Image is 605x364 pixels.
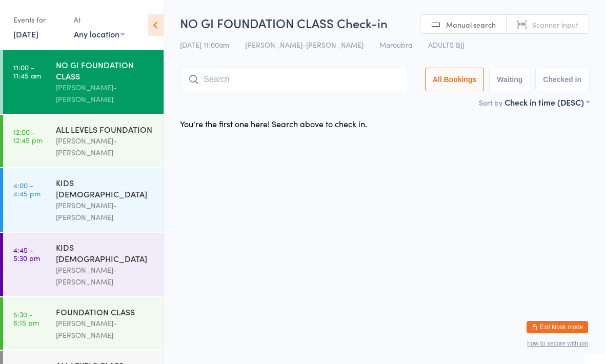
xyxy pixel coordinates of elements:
[56,306,155,317] div: FOUNDATION CLASS
[56,82,155,105] div: [PERSON_NAME]-[PERSON_NAME]
[535,68,589,91] button: Checked in
[56,124,155,135] div: ALL LEVELS FOUNDATION
[56,264,155,288] div: [PERSON_NAME]-[PERSON_NAME]
[56,241,155,264] div: KIDS [DEMOGRAPHIC_DATA]
[527,340,588,347] button: how to secure with pin
[74,28,125,39] div: Any location
[13,28,38,39] a: [DATE]
[532,19,578,30] span: Scanner input
[479,97,502,108] label: Sort by
[180,68,408,91] input: Search
[13,246,40,262] time: 4:45 - 5:30 pm
[3,233,164,296] a: 4:45 -5:30 pmKIDS [DEMOGRAPHIC_DATA][PERSON_NAME]-[PERSON_NAME]
[13,63,41,79] time: 11:00 - 11:45 am
[180,14,589,31] h2: NO GI FOUNDATION CLASS Check-in
[180,39,229,50] span: [DATE] 11:00am
[13,310,39,327] time: 5:30 - 6:15 pm
[425,68,485,91] button: All Bookings
[13,11,64,28] div: Events for
[3,115,164,167] a: 12:00 -12:45 pmALL LEVELS FOUNDATION[PERSON_NAME]-[PERSON_NAME]
[74,11,125,28] div: At
[3,297,164,350] a: 5:30 -6:15 pmFOUNDATION CLASS[PERSON_NAME]-[PERSON_NAME]
[13,128,43,144] time: 12:00 - 12:45 pm
[13,181,41,197] time: 4:00 - 4:45 pm
[379,39,412,50] span: Maroubra
[3,168,164,232] a: 4:00 -4:45 pmKIDS [DEMOGRAPHIC_DATA][PERSON_NAME]-[PERSON_NAME]
[245,39,364,50] span: [PERSON_NAME]-[PERSON_NAME]
[3,50,164,114] a: 11:00 -11:45 amNO GI FOUNDATION CLASS[PERSON_NAME]-[PERSON_NAME]
[56,177,155,199] div: KIDS [DEMOGRAPHIC_DATA]
[489,68,530,91] button: Waiting
[56,135,155,158] div: [PERSON_NAME]-[PERSON_NAME]
[180,118,367,129] div: You're the first one here! Search above to check in.
[446,19,496,30] span: Manual search
[505,96,589,108] div: Check in time (DESC)
[428,39,465,50] span: ADULTS BJJ
[56,199,155,223] div: [PERSON_NAME]-[PERSON_NAME]
[527,321,588,333] button: Exit kiosk mode
[56,317,155,341] div: [PERSON_NAME]-[PERSON_NAME]
[56,59,155,82] div: NO GI FOUNDATION CLASS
